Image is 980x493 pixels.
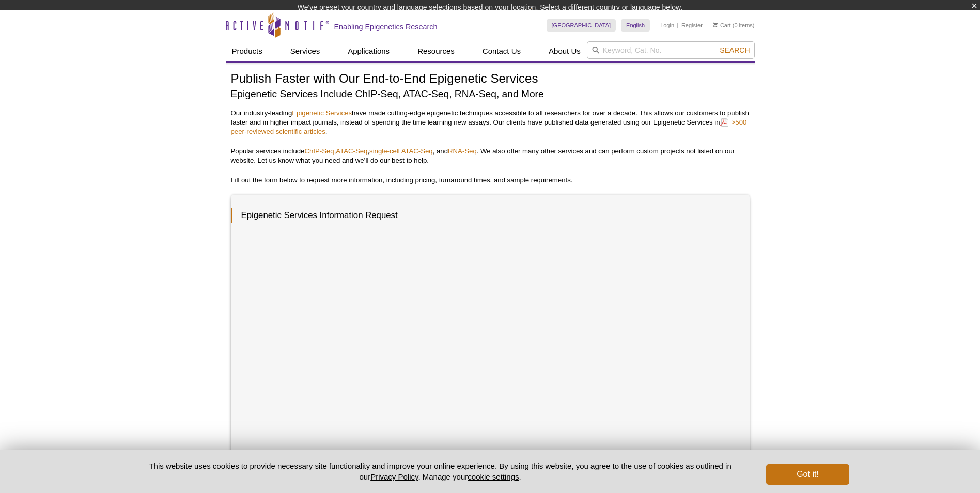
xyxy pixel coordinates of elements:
[370,472,418,481] a: Privacy Policy
[681,22,703,29] a: Register
[476,41,527,61] a: Contact Us
[284,41,326,61] a: Services
[468,472,519,481] button: cookie settings
[341,41,396,61] a: Applications
[677,19,679,32] li: |
[621,19,650,32] a: English
[231,72,750,87] h1: Publish Faster with Our End-to-End Epigenetic Services
[231,87,750,101] h2: Epigenetic Services Include ChIP-Seq, ATAC-Seq, RNA-Seq, and More
[231,147,750,165] p: Popular services include , , , and . We also offer many other services and can perform custom pro...
[292,109,352,117] a: Epigenetic Services
[766,464,849,485] button: Got it!
[713,22,731,29] a: Cart
[547,19,616,32] a: [GEOGRAPHIC_DATA]
[411,41,461,61] a: Resources
[369,147,433,155] a: single-cell ATAC-Seq
[226,41,269,61] a: Products
[720,46,750,54] span: Search
[231,109,750,136] p: Our industry-leading have made cutting-edge epigenetic techniques accessible to all researchers f...
[336,147,367,155] a: ATAC-Seq
[231,208,739,223] h3: Epigenetic Services Information Request
[660,22,674,29] a: Login
[334,22,438,32] h2: Enabling Epigenetics Research
[531,8,558,32] img: Change Here
[542,41,587,61] a: About Us
[713,19,755,32] li: (0 items)
[131,460,750,482] p: This website uses cookies to provide necessary site functionality and improve your online experie...
[717,45,753,55] button: Search
[713,22,718,27] img: Your Cart
[231,117,747,136] a: >500 peer-reviewed scientific articles
[304,147,334,155] a: ChIP-Seq
[448,147,477,155] a: RNA-Seq
[587,41,755,59] input: Keyword, Cat. No.
[231,176,750,185] p: Fill out the form below to request more information, including pricing, turnaround times, and sam...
